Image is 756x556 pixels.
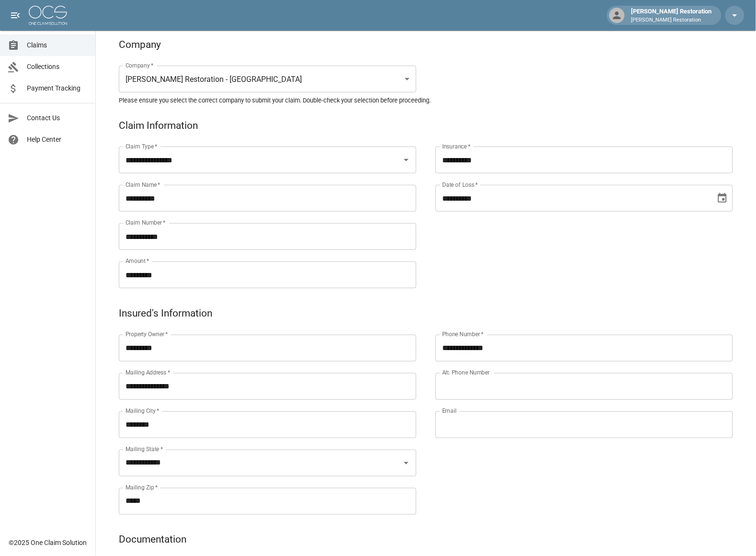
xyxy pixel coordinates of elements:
[126,257,149,265] label: Amount
[400,153,413,167] button: Open
[126,61,154,69] label: Company
[126,142,158,150] label: Claim Type
[27,62,88,72] span: Collections
[442,142,470,150] label: Insurance
[400,456,413,470] button: Open
[442,369,490,377] label: Alt. Phone Number
[27,83,88,93] span: Payment Tracking
[126,445,163,454] label: Mailing State
[9,538,87,548] div: © 2025 One Claim Solution
[713,189,732,208] button: Choose date, selected date is Sep 30, 2025
[27,135,88,145] span: Help Center
[29,6,67,25] img: ocs-logo-white-transparent.png
[119,66,416,92] div: [PERSON_NAME] Restoration - [GEOGRAPHIC_DATA]
[628,7,716,24] div: [PERSON_NAME] Restoration
[126,219,165,227] label: Claim Number
[126,407,160,415] label: Mailing City
[126,330,168,339] label: Property Owner
[27,40,88,50] span: Claims
[126,181,160,189] label: Claim Name
[442,407,457,415] label: Email
[27,113,88,123] span: Contact Us
[631,16,712,24] p: [PERSON_NAME] Restoration
[119,96,733,104] h5: Please ensure you select the correct company to submit your claim. Double-check your selection be...
[442,181,478,189] label: Date of Loss
[126,484,158,492] label: Mailing Zip
[126,369,170,377] label: Mailing Address
[442,330,483,339] label: Phone Number
[6,6,25,25] button: open drawer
